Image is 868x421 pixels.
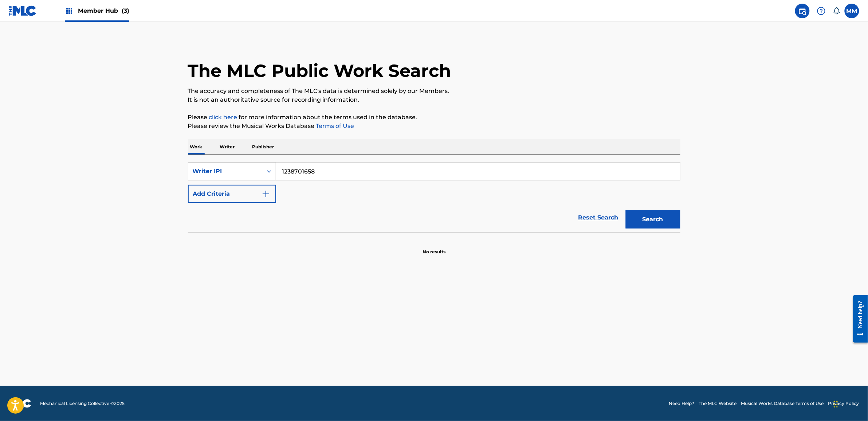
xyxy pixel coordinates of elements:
a: Privacy Policy [828,400,859,407]
a: Terms of Use [315,122,354,129]
p: No results [423,240,445,255]
span: Member Hub [78,7,129,15]
p: It is not an authoritative source for recording information. [188,95,680,104]
div: User Menu [845,4,859,18]
img: help [817,7,826,15]
p: Please review the Musical Works Database [188,122,680,130]
img: Top Rightsholders [65,7,74,15]
p: The accuracy and completeness of The MLC's data is determined solely by our Members. [188,87,680,95]
a: Public Search [795,4,810,18]
div: Writer IPI [193,167,258,176]
iframe: Resource Center [848,290,868,348]
div: Help [814,4,829,18]
span: Mechanical Licensing Collective © 2025 [40,400,125,407]
img: logo [9,399,31,408]
iframe: Chat Widget [832,386,868,421]
div: Drag [834,393,838,415]
img: search [798,7,807,15]
h1: The MLC Public Work Search [188,60,451,82]
form: Search Form [188,162,680,232]
a: Musical Works Database Terms of Use [741,400,824,407]
img: 9d2ae6d4665cec9f34b9.svg [262,190,270,198]
button: Add Criteria [188,185,276,203]
p: Publisher [250,139,276,155]
button: Search [626,210,680,229]
a: Reset Search [575,210,622,226]
a: The MLC Website [699,400,737,407]
img: MLC Logo [9,5,37,16]
a: Need Help? [669,400,695,407]
div: Notifications [833,7,840,15]
p: Work [188,139,205,155]
span: (3) [122,7,129,14]
p: Please for more information about the terms used in the database. [188,113,680,122]
p: Writer [218,139,237,155]
a: click here [209,114,237,121]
